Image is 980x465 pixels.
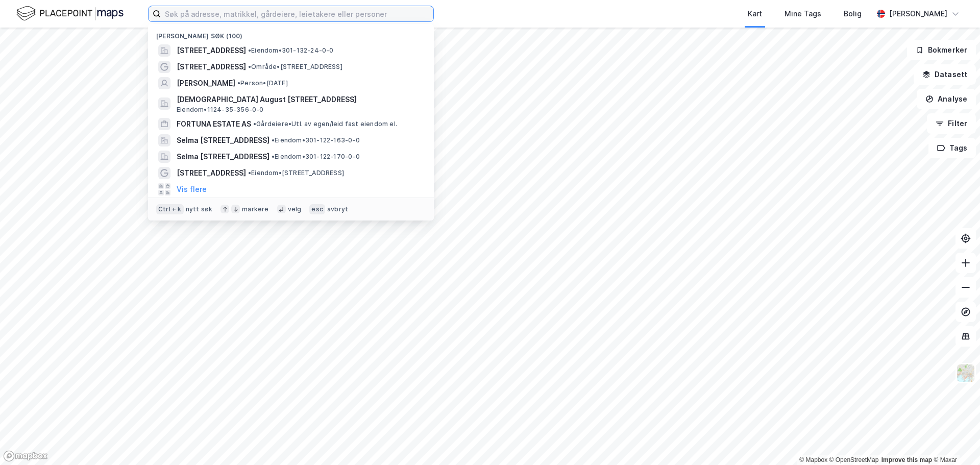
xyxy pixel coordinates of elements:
img: logo.f888ab2527a4732fd821a326f86c7f29.svg [16,5,124,22]
span: Eiendom • 301-122-170-0-0 [272,153,360,161]
span: FORTUNA ESTATE AS [177,118,251,130]
span: • [248,46,251,54]
span: • [248,169,251,177]
button: Filter [927,113,976,134]
div: Mine Tags [785,8,821,20]
span: [STREET_ADDRESS] [177,44,246,57]
span: • [253,120,256,128]
span: • [272,136,275,144]
span: [STREET_ADDRESS] [177,167,246,179]
span: [STREET_ADDRESS] [177,61,246,73]
div: [PERSON_NAME] søk (100) [148,24,434,42]
input: Søk på adresse, matrikkel, gårdeiere, leietakere eller personer [161,6,433,21]
span: Gårdeiere • Utl. av egen/leid fast eiendom el. [253,120,397,128]
div: [PERSON_NAME] [889,8,947,20]
div: esc [309,204,325,214]
span: • [237,79,240,87]
button: Vis flere [177,183,207,195]
img: Z [956,363,975,383]
button: Tags [928,138,976,158]
div: velg [288,205,302,213]
div: Ctrl + k [156,204,184,214]
div: markere [242,205,268,213]
span: • [272,153,275,160]
iframe: Chat Widget [929,416,980,465]
div: Kontrollprogram for chat [929,416,980,465]
div: Kart [748,8,762,20]
span: [PERSON_NAME] [177,77,235,89]
div: avbryt [327,205,348,213]
span: Område • [STREET_ADDRESS] [248,63,342,71]
a: OpenStreetMap [829,456,879,463]
span: • [248,63,251,70]
span: [DEMOGRAPHIC_DATA] August [STREET_ADDRESS] [177,93,422,106]
a: Improve this map [881,456,932,463]
a: Mapbox [799,456,827,463]
div: nytt søk [186,205,213,213]
span: Eiendom • 1124-35-356-0-0 [177,106,264,114]
span: Selma [STREET_ADDRESS] [177,151,269,163]
span: Person • [DATE] [237,79,288,87]
span: Selma [STREET_ADDRESS] [177,134,269,146]
a: Mapbox homepage [3,450,48,462]
span: Eiendom • [STREET_ADDRESS] [248,169,344,177]
button: Datasett [914,64,976,85]
span: Eiendom • 301-132-24-0-0 [248,46,334,55]
button: Analyse [917,89,976,109]
button: Bokmerker [907,40,976,60]
span: Eiendom • 301-122-163-0-0 [272,136,360,144]
div: Bolig [844,8,862,20]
